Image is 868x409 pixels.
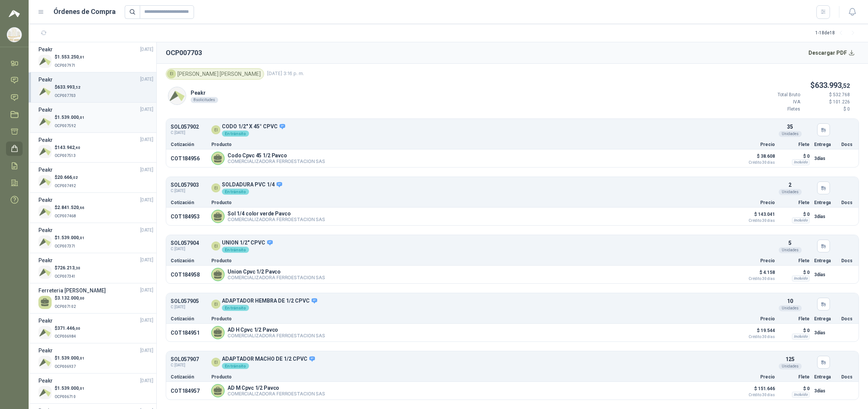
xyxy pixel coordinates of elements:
[779,142,810,147] p: Flete
[228,217,325,222] p: COMERCIALIZADORA FERROESTACION SAS
[140,166,153,174] span: [DATE]
[55,234,84,241] p: $
[815,27,859,39] div: 1 - 18 de 18
[171,130,199,136] span: C: [DATE]
[140,257,153,264] span: [DATE]
[222,131,249,137] div: En tránsito
[55,325,80,332] p: $
[171,272,207,278] p: COT184958
[38,196,153,220] a: Peakr[DATE] Company Logo$2.841.520,66OCP007468
[38,377,53,385] h3: Peakr
[7,28,21,42] img: Company Logo
[814,270,837,279] p: 3 días
[779,247,802,253] div: Unidades
[38,356,52,369] img: Company Logo
[140,197,153,204] span: [DATE]
[79,356,84,360] span: ,01
[38,346,153,370] a: Peakr[DATE] Company Logo$1.539.000,01OCP006937
[55,264,80,272] p: $
[38,377,153,400] a: Peakr[DATE] Company Logo$1.539.000,01OCP006710
[228,391,325,397] p: COMERCIALIZADORA FERROESTACION SAS
[55,204,84,211] p: $
[222,298,318,304] p: ADAPTADOR HEMBRA DE 1/2 CPVC
[211,358,220,367] div: EI
[228,211,325,217] p: Sol 1/4 color verde Pavco
[55,244,76,248] span: OCP007371
[38,326,52,339] img: Company Logo
[171,317,207,321] p: Cotización
[737,161,775,165] span: Crédito 30 días
[222,247,249,253] div: En tránsito
[38,75,153,99] a: Peakr[DATE] Company Logo$633.993,52OCP007703
[55,94,76,98] span: OCP007703
[55,54,84,61] p: $
[140,227,153,234] span: [DATE]
[38,136,153,160] a: Peakr[DATE] Company Logo$143.942,40OCP007513
[787,297,793,305] p: 10
[737,219,775,223] span: Crédito 30 días
[815,81,850,90] span: 633.993
[171,214,207,220] p: COT184953
[814,200,837,205] p: Entrega
[55,274,76,278] span: OCP007341
[737,210,775,223] p: $ 143.041
[841,142,854,147] p: Docs
[79,296,84,300] span: ,00
[814,328,837,337] p: 3 días
[38,175,52,188] img: Company Logo
[55,295,84,302] p: $
[79,206,84,210] span: ,66
[38,115,52,128] img: Company Logo
[737,317,775,321] p: Precio
[75,146,80,150] span: ,40
[805,106,850,113] p: $ 0
[55,355,84,362] p: $
[57,326,80,331] span: 371.446
[38,166,53,174] h3: Peakr
[38,286,153,310] a: Ferreteria [PERSON_NAME][DATE] $3.132.000,00OCP007102
[814,154,837,163] p: 3 días
[228,327,325,333] p: AD H Cpvc 1/2 Pavco
[55,364,76,369] span: OCP006937
[38,106,153,129] a: Peakr[DATE] Company Logo$1.539.000,01OCP007592
[222,305,249,311] div: En tránsito
[79,236,84,240] span: ,01
[842,82,850,89] span: ,52
[57,54,84,60] span: 1.553.250
[841,317,854,321] p: Docs
[171,142,207,147] p: Cotización
[814,386,837,395] p: 3 días
[171,362,199,368] span: C: [DATE]
[737,335,775,339] span: Crédito 30 días
[55,84,80,91] p: $
[171,240,199,246] p: SOL057904
[57,295,84,301] span: 3.132.000
[140,317,153,324] span: [DATE]
[814,375,837,379] p: Entrega
[75,326,80,331] span: ,00
[166,68,264,80] div: [PERSON_NAME] [PERSON_NAME]
[779,363,802,369] div: Unidades
[755,91,800,98] p: Total Bruto
[55,334,76,338] span: OCP006984
[211,317,733,321] p: Producto
[211,200,733,205] p: Producto
[38,256,53,264] h3: Peakr
[755,80,850,91] p: $
[53,6,116,17] h1: Órdenes de Compra
[38,226,53,234] h3: Peakr
[814,212,837,221] p: 3 días
[814,317,837,321] p: Entrega
[737,326,775,339] p: $ 19.544
[211,375,733,379] p: Producto
[171,388,207,394] p: COT184957
[211,142,733,147] p: Producto
[38,145,52,158] img: Company Logo
[171,200,207,205] p: Cotización
[755,106,800,113] p: Fletes
[779,375,810,379] p: Flete
[38,205,52,218] img: Company Logo
[38,45,153,69] a: Peakr[DATE] Company Logo$1.553.250,01OCP007971
[171,330,207,336] p: COT184951
[222,363,249,369] div: En tránsito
